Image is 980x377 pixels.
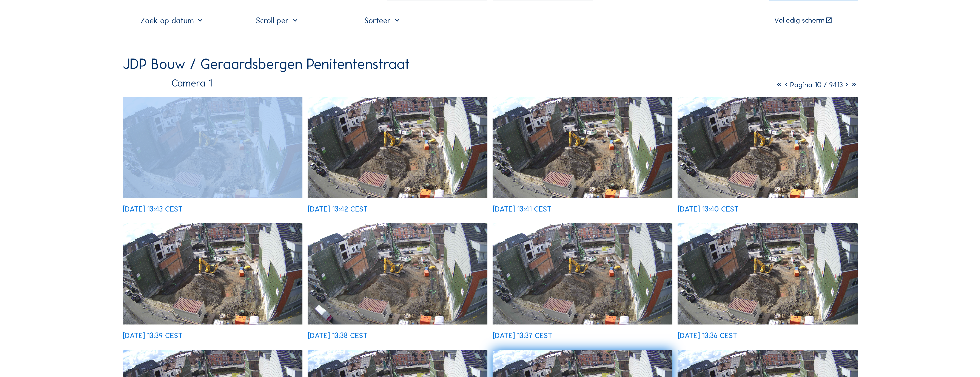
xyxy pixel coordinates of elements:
div: [DATE] 13:40 CEST [678,205,739,213]
div: [DATE] 13:36 CEST [678,332,737,339]
div: [DATE] 13:41 CEST [493,205,552,213]
img: image_53013968 [678,97,857,198]
img: image_53013974 [493,97,672,198]
div: Volledig scherm [774,17,824,24]
img: image_53013990 [123,97,302,198]
div: [DATE] 13:39 CEST [123,332,183,339]
div: [DATE] 13:43 CEST [123,205,183,213]
div: JDP Bouw / Geraardsbergen Penitentenstraat [123,57,410,71]
img: image_53013986 [308,97,487,198]
span: Pagina 10 / 9413 [790,80,843,89]
div: [DATE] 13:37 CEST [493,332,552,339]
div: [DATE] 13:42 CEST [308,205,368,213]
img: image_53013857 [493,223,672,325]
img: image_53013861 [308,223,487,325]
div: [DATE] 13:38 CEST [308,332,368,339]
input: Zoek op datum 󰅀 [123,15,223,25]
img: image_53013856 [678,223,857,325]
div: Camera 1 [123,78,212,88]
img: image_53013867 [123,223,302,324]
